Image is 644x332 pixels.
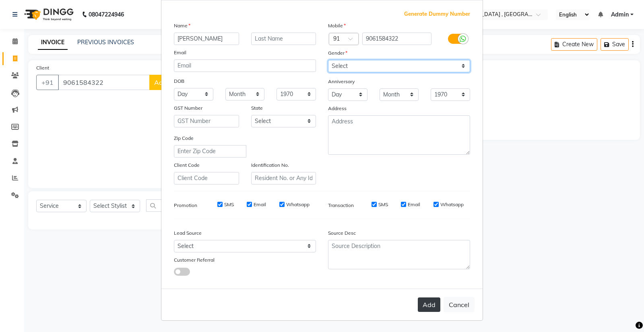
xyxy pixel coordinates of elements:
[174,135,194,142] label: Zip Code
[174,172,239,184] input: Client Code
[362,33,432,45] input: Mobile
[444,297,475,312] button: Cancel
[404,10,470,18] span: Generate Dummy Number
[378,201,388,208] label: SMS
[328,49,347,57] label: Gender
[251,162,289,169] label: Identification No.
[418,297,440,312] button: Add
[254,201,266,208] label: Email
[328,22,346,29] label: Mobile
[174,162,200,169] label: Client Code
[174,33,239,45] input: First Name
[174,105,202,112] label: GST Number
[174,49,186,56] label: Email
[328,78,355,85] label: Anniversary
[408,201,420,208] label: Email
[251,172,316,184] input: Resident No. or Any Id
[251,33,316,45] input: Last Name
[224,201,234,208] label: SMS
[174,115,239,127] input: GST Number
[174,22,190,29] label: Name
[174,145,246,158] input: Enter Zip Code
[174,78,184,85] label: DOB
[328,202,354,209] label: Transaction
[174,256,215,264] label: Customer Referral
[251,105,263,112] label: State
[286,201,310,208] label: Whatsapp
[440,201,464,208] label: Whatsapp
[328,105,347,112] label: Address
[174,202,197,209] label: Promotion
[328,230,356,237] label: Source Desc
[174,230,202,237] label: Lead Source
[174,59,316,72] input: Email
